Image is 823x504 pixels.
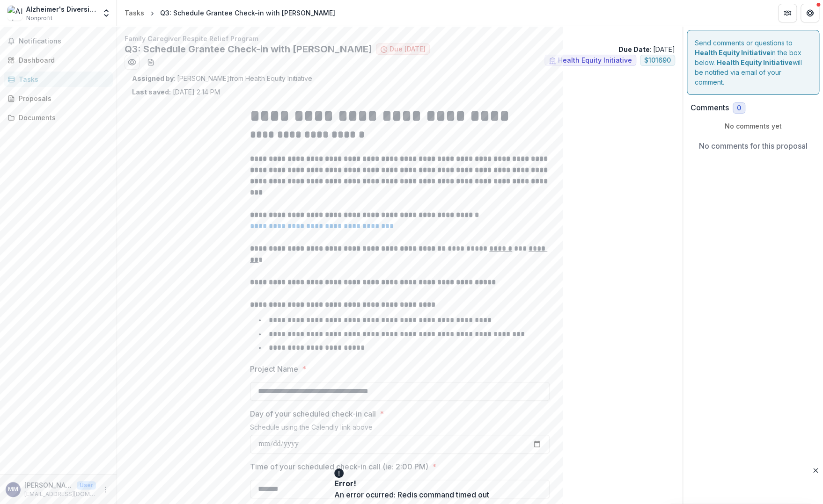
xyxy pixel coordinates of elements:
div: Error! [334,478,485,489]
button: Get Help [801,4,819,22]
strong: Health Equity Initiative [695,49,771,57]
p: : [DATE] [618,44,675,54]
p: [DATE] 2:14 PM [132,87,220,97]
a: Proposals [4,91,113,106]
img: Alzheimer's Diversity Outreach Services Inc [7,6,22,21]
button: More [100,484,111,495]
a: Dashboard [4,52,113,68]
p: Day of your scheduled check-in call [250,408,376,419]
div: Tasks [125,8,144,18]
a: Tasks [4,72,113,87]
span: Nonprofit [26,14,52,22]
span: 0 [737,104,741,112]
strong: Health Equity Initiative [717,58,793,66]
h2: Q3: Schedule Grantee Check-in with [PERSON_NAME] [125,43,372,55]
div: Q3: Schedule Grantee Check-in with [PERSON_NAME] [160,8,335,18]
p: [PERSON_NAME] [24,480,73,490]
p: Project Name [250,363,298,374]
p: [EMAIL_ADDRESS][DOMAIN_NAME] [24,490,96,498]
p: User [77,481,96,490]
p: : [PERSON_NAME] from Health Equity Initiative [132,73,668,83]
div: An error ocurred: Redis command timed out [334,489,489,500]
div: Proposals [19,94,105,103]
button: Partners [778,4,797,22]
div: Send comments or questions to in the box below. will be notified via email of your comment. [687,30,819,95]
div: Dashboard [19,55,105,65]
strong: Last saved: [132,88,171,96]
div: Alzheimer's Diversity Outreach Services Inc [26,4,96,14]
button: Preview a18207c0-7eb7-450f-a3bf-cc8947d4a3cf.pdf [125,55,140,70]
a: Tasks [121,6,148,20]
button: download-word-button [143,55,158,70]
strong: Assigned by [132,74,174,82]
span: Notifications [19,37,109,45]
nav: breadcrumb [121,6,339,20]
div: Documents [19,113,105,122]
p: No comments for this proposal [699,140,808,151]
strong: Due Date [618,45,650,53]
p: Time of your scheduled check-in call (ie: 2:00 PM) [250,461,428,472]
button: Close [810,465,821,476]
span: Due [DATE] [389,45,426,53]
span: Health Equity Initiative [558,57,632,65]
div: Schedule using the Calendly link above [250,423,550,435]
h2: Comments [691,103,729,112]
p: Family Caregiver Respite Relief Program [125,34,675,43]
div: Tasks [19,74,105,84]
a: Documents [4,110,113,125]
div: Marshan Marick [8,486,18,492]
p: No comments yet [691,121,816,131]
button: Open entity switcher [100,4,113,22]
span: $ 101690 [644,57,671,65]
button: Notifications [4,34,113,49]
